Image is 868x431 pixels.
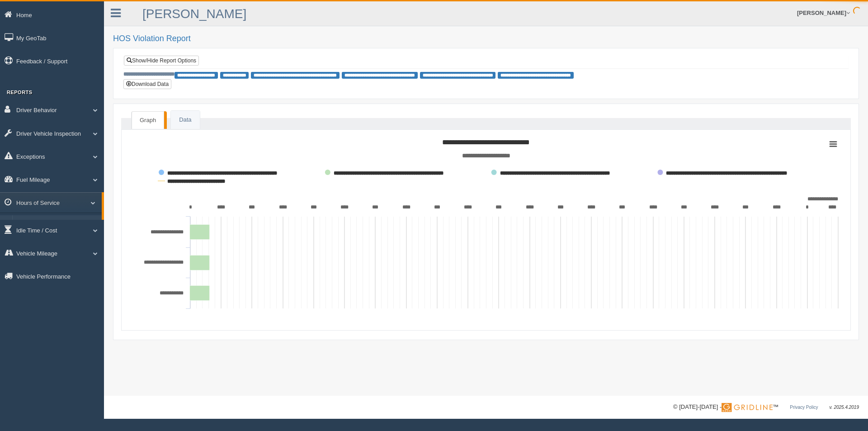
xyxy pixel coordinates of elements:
span: v. 2025.4.2019 [830,405,859,410]
a: Privacy Policy [790,405,818,410]
h2: HOS Violation Report [113,34,859,43]
a: Show/Hide Report Options [124,56,199,66]
button: Download Data [123,79,171,89]
a: HOS Violations [16,215,102,232]
a: Graph [132,111,164,129]
a: Data [171,111,199,129]
a: [PERSON_NAME] [142,7,246,21]
img: Gridline [722,403,773,412]
div: © [DATE]-[DATE] - ™ [673,403,859,412]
